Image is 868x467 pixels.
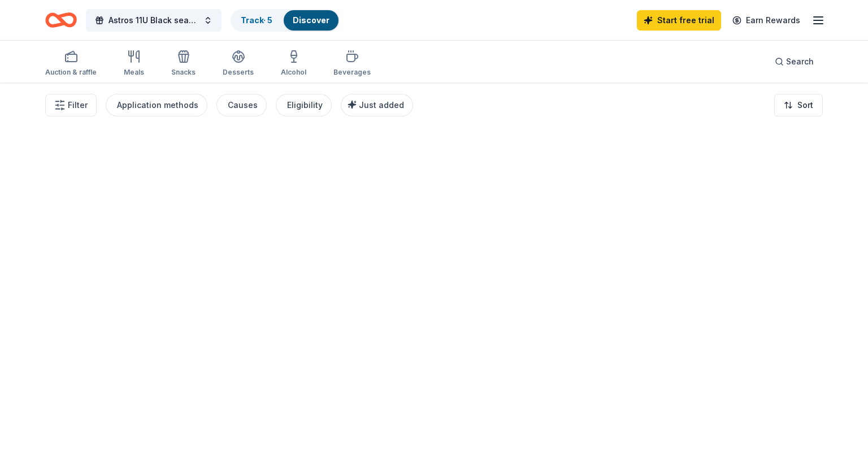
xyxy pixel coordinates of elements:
div: Desserts [223,68,254,77]
button: Filter [45,94,97,116]
button: Eligibility [276,94,332,116]
div: Snacks [171,68,196,77]
div: Alcohol [281,68,306,77]
span: Astros 11U Black season [108,14,199,27]
button: Track· 5Discover [231,9,340,32]
a: Earn Rewards [726,10,807,31]
button: Auction & raffle [45,45,97,83]
a: Home [45,7,77,33]
button: Desserts [223,45,254,83]
div: Application methods [117,98,198,112]
button: Alcohol [281,45,306,83]
span: Just added [359,100,404,110]
div: Eligibility [287,98,323,112]
div: Meals [124,68,144,77]
div: Causes [228,98,258,112]
button: Just added [341,94,413,116]
button: Application methods [106,94,207,116]
button: Sort [774,94,823,116]
button: Beverages [333,45,371,83]
button: Causes [216,94,267,116]
button: Search [766,50,823,73]
a: Discover [293,15,329,25]
button: Meals [124,45,144,83]
div: Beverages [333,68,371,77]
a: Track· 5 [241,15,272,25]
div: Auction & raffle [45,68,97,77]
span: Search [786,55,814,68]
span: Sort [797,98,813,112]
button: Snacks [171,45,196,83]
a: Start free trial [637,10,721,31]
button: Astros 11U Black season [86,9,222,32]
span: Filter [68,98,88,112]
